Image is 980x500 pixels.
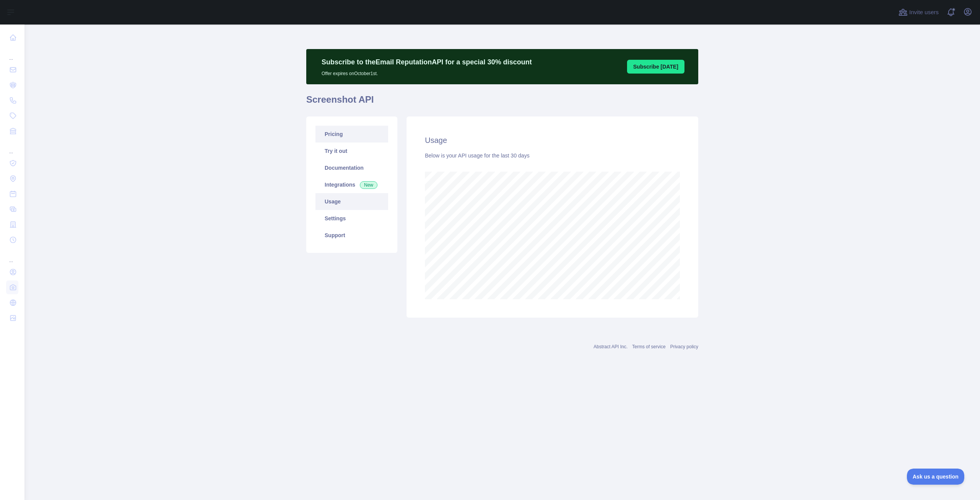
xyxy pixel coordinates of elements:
p: Subscribe to the Email Reputation API for a special 30 % discount [322,57,532,67]
a: Privacy policy [670,344,698,349]
a: Settings [315,210,388,227]
button: Invite users [897,6,940,18]
div: Below is your API usage for the last 30 days [425,152,680,159]
h1: Screenshot API [306,93,698,112]
a: Try it out [315,143,388,159]
a: Documentation [315,159,388,176]
span: Invite users [909,8,939,17]
div: ... [6,139,18,155]
a: Usage [315,193,388,210]
a: Abstract API Inc. [594,344,628,349]
button: Subscribe [DATE] [627,60,684,74]
a: Terms of service [632,344,665,349]
a: Pricing [315,126,388,143]
iframe: Toggle Customer Support [907,469,965,485]
h2: Usage [425,135,680,146]
p: Offer expires on October 1st. [322,67,532,77]
div: ... [6,248,18,264]
span: New [360,181,377,189]
a: Integrations New [315,176,388,193]
a: Support [315,227,388,244]
div: ... [6,46,18,61]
